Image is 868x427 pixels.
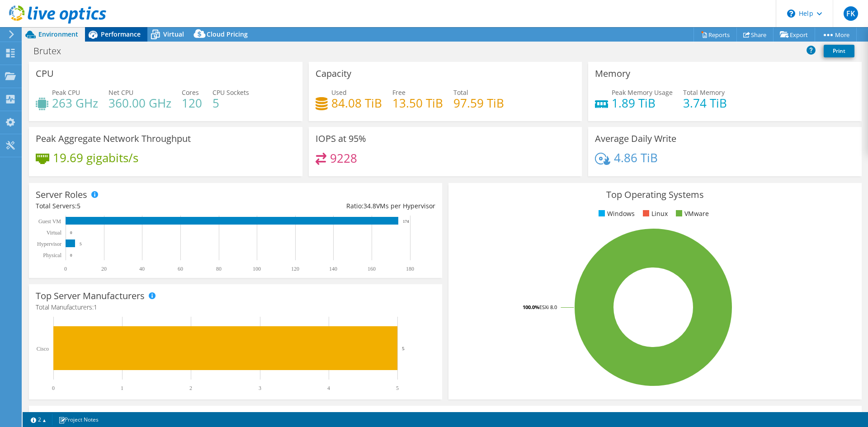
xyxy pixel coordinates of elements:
[52,88,80,97] span: Peak CPU
[36,291,145,301] h3: Top Server Manufacturers
[453,98,504,108] h4: 97.59 TiB
[236,201,435,211] div: Ratio: VMs per Hypervisor
[24,414,52,425] a: 2
[392,88,406,97] span: Free
[36,302,435,312] h4: Total Manufacturers:
[36,190,87,200] h3: Server Roles
[683,98,727,108] h4: 3.74 TiB
[43,252,61,258] text: Physical
[77,202,80,210] span: 5
[259,385,261,391] text: 3
[674,209,709,219] li: VMware
[52,98,98,108] h4: 263 GHz
[844,6,858,21] span: FK
[108,88,133,97] span: Net CPU
[402,346,405,351] text: 5
[47,230,62,236] text: Virtual
[824,45,854,57] a: Print
[29,46,75,56] h1: Brutex
[316,134,366,144] h3: IOPS at 95%
[641,209,668,219] li: Linux
[38,30,78,38] span: Environment
[455,190,855,200] h3: Top Operating Systems
[53,153,138,163] h4: 19.69 gigabits/s
[392,98,443,108] h4: 13.50 TiB
[212,88,249,97] span: CPU Sockets
[327,385,330,391] text: 4
[52,385,55,391] text: 0
[612,88,673,97] span: Peak Memory Usage
[80,242,82,246] text: 5
[189,385,192,391] text: 2
[330,153,357,163] h4: 9228
[693,28,737,42] a: Reports
[212,98,249,108] h4: 5
[596,209,635,219] li: Windows
[773,28,815,42] a: Export
[101,266,107,272] text: 20
[70,253,72,258] text: 0
[70,230,72,235] text: 0
[36,134,191,144] h3: Peak Aggregate Network Throughput
[64,266,67,272] text: 0
[368,266,376,272] text: 160
[291,266,299,272] text: 120
[787,9,795,18] svg: \n
[178,266,183,272] text: 60
[363,202,376,210] span: 34.8
[36,201,236,211] div: Total Servers:
[216,266,222,272] text: 80
[453,88,468,97] span: Total
[36,69,54,79] h3: CPU
[163,30,184,38] span: Virtual
[37,346,49,352] text: Cisco
[101,30,141,38] span: Performance
[329,266,337,272] text: 140
[736,28,774,42] a: Share
[396,385,399,391] text: 5
[182,98,202,108] h4: 120
[37,241,61,247] text: Hypervisor
[121,385,123,391] text: 1
[523,304,539,310] tspan: 100.0%
[815,28,857,42] a: More
[406,266,414,272] text: 180
[614,153,658,163] h4: 4.86 TiB
[253,266,261,272] text: 100
[595,69,630,79] h3: Memory
[139,266,145,272] text: 40
[331,98,382,108] h4: 84.08 TiB
[52,414,105,425] a: Project Notes
[683,88,725,97] span: Total Memory
[38,218,61,225] text: Guest VM
[207,30,248,38] span: Cloud Pricing
[316,69,351,79] h3: Capacity
[595,134,676,144] h3: Average Daily Write
[539,304,557,310] tspan: ESXi 8.0
[331,88,347,97] span: Used
[612,98,673,108] h4: 1.89 TiB
[108,98,171,108] h4: 360.00 GHz
[94,303,97,311] span: 1
[403,219,409,224] text: 174
[182,88,199,97] span: Cores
